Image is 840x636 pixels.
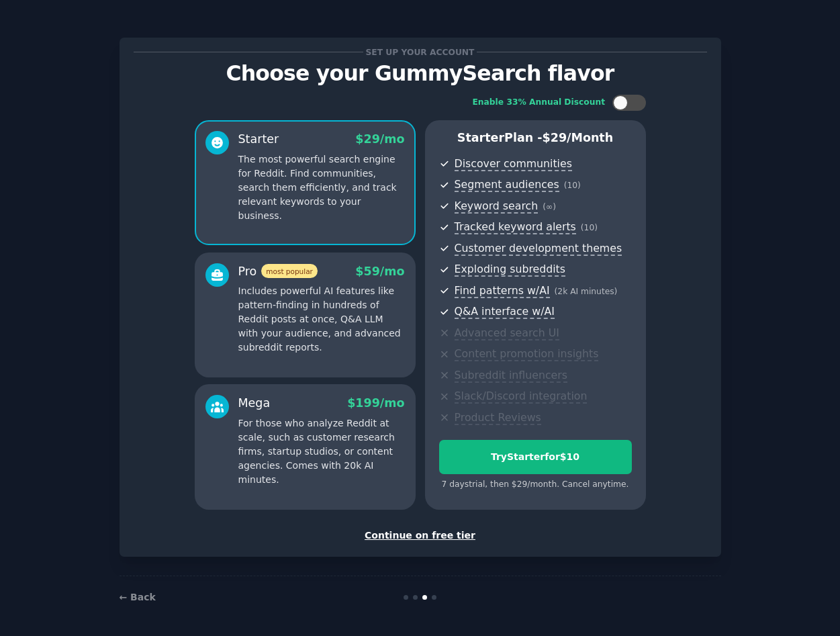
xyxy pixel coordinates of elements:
span: Segment audiences [455,178,559,192]
span: ( 2k AI minutes ) [555,287,618,296]
div: Starter [238,131,279,148]
div: Pro [238,263,318,280]
span: Set up your account [363,45,477,59]
div: Mega [238,395,271,412]
button: TryStarterfor$10 [439,440,632,474]
span: Subreddit influencers [455,369,567,383]
span: $ 59 /mo [355,265,404,278]
p: The most powerful search engine for Reddit. Find communities, search them efficiently, and track ... [238,152,405,223]
span: most popular [261,264,318,278]
span: $ 29 /mo [355,132,404,146]
span: Slack/Discord integration [455,390,588,404]
span: ( 10 ) [564,181,581,190]
span: Customer development themes [455,242,622,256]
span: Product Reviews [455,411,541,425]
p: Starter Plan - [439,130,632,146]
div: 7 days trial, then $ 29 /month . Cancel anytime. [439,479,632,491]
p: Includes powerful AI features like pattern-finding in hundreds of Reddit posts at once, Q&A LLM w... [238,284,405,355]
div: Try Starter for $10 [440,450,631,464]
span: Discover communities [455,157,572,171]
span: $ 199 /mo [347,396,404,410]
div: Continue on free tier [134,529,707,543]
p: Choose your GummySearch flavor [134,62,707,85]
span: Advanced search UI [455,326,559,340]
p: For those who analyze Reddit at scale, such as customer research firms, startup studios, or conte... [238,416,405,487]
span: Tracked keyword alerts [455,220,576,234]
span: Content promotion insights [455,347,599,361]
span: Find patterns w/AI [455,284,550,298]
div: Enable 33% Annual Discount [473,97,606,109]
span: ( 10 ) [581,223,598,232]
span: Q&A interface w/AI [455,305,555,319]
a: ← Back [120,592,156,602]
span: Keyword search [455,199,539,214]
span: ( ∞ ) [543,202,556,212]
span: Exploding subreddits [455,263,565,277]
span: $ 29 /month [543,131,614,144]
